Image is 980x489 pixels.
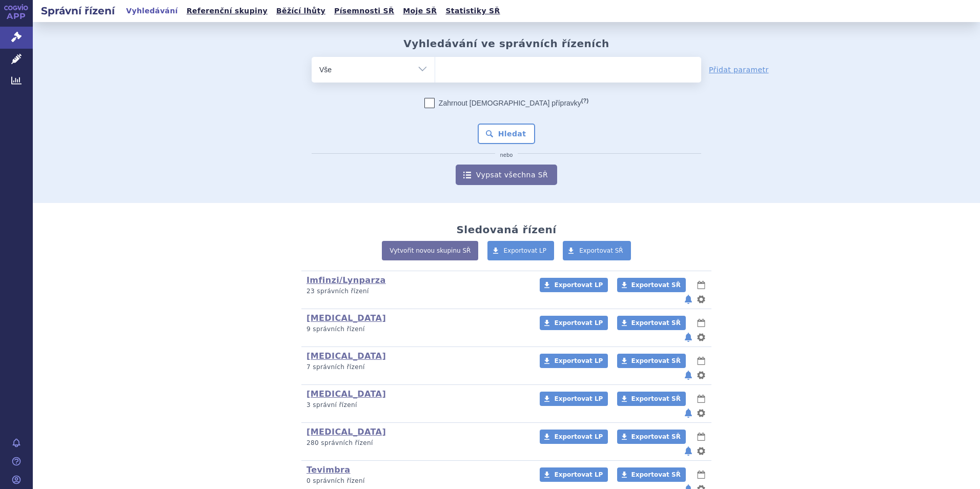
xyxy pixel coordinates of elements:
[696,369,706,381] button: nastavení
[554,281,603,289] span: Exportovat LP
[540,278,608,292] a: Exportovat LP
[540,354,608,368] a: Exportovat LP
[478,124,536,144] button: Hledat
[307,439,526,447] p: 280 správních řízení
[631,433,681,440] span: Exportovat SŘ
[424,98,588,108] label: Zahrnout [DEMOGRAPHIC_DATA] přípravky
[504,247,547,254] span: Exportovat LP
[554,357,603,364] span: Exportovat LP
[307,325,526,334] p: 9 správních řízení
[683,369,693,381] button: notifikace
[456,165,557,185] a: Vypsat všechna SŘ
[696,393,706,405] button: lhůty
[696,445,706,457] button: nastavení
[683,293,693,305] button: notifikace
[631,319,681,327] span: Exportovat SŘ
[563,241,631,260] a: Exportovat SŘ
[617,354,686,368] a: Exportovat SŘ
[683,445,693,457] button: notifikace
[554,471,603,478] span: Exportovat LP
[617,467,686,482] a: Exportovat SŘ
[487,241,555,260] a: Exportovat LP
[554,319,603,327] span: Exportovat LP
[400,4,440,18] a: Moje SŘ
[631,395,681,402] span: Exportovat SŘ
[631,357,681,364] span: Exportovat SŘ
[382,241,478,260] a: Vytvořit novou skupinu SŘ
[307,401,526,410] p: 3 správní řízení
[307,465,351,475] a: Tevimbra
[33,4,123,18] h2: Správní řízení
[456,223,556,236] h2: Sledovaná řízení
[683,407,693,419] button: notifikace
[442,4,503,18] a: Statistiky SŘ
[631,471,681,478] span: Exportovat SŘ
[696,279,706,291] button: lhůty
[540,316,608,330] a: Exportovat LP
[581,97,588,104] abbr: (?)
[554,433,603,440] span: Exportovat LP
[631,281,681,289] span: Exportovat SŘ
[273,4,329,18] a: Běžící lhůty
[540,430,608,444] a: Exportovat LP
[123,4,181,18] a: Vyhledávání
[307,427,386,437] a: [MEDICAL_DATA]
[579,247,623,254] span: Exportovat SŘ
[307,275,386,285] a: Imfinzi/Lynparza
[617,430,686,444] a: Exportovat SŘ
[554,395,603,402] span: Exportovat LP
[696,355,706,367] button: lhůty
[709,65,769,75] a: Přidat parametr
[696,317,706,329] button: lhůty
[683,331,693,343] button: notifikace
[617,392,686,406] a: Exportovat SŘ
[696,331,706,343] button: nastavení
[307,313,386,323] a: [MEDICAL_DATA]
[307,363,526,372] p: 7 správních řízení
[696,431,706,443] button: lhůty
[540,467,608,482] a: Exportovat LP
[331,4,397,18] a: Písemnosti SŘ
[403,37,609,50] h2: Vyhledávání ve správních řízeních
[307,287,526,296] p: 23 správních řízení
[696,293,706,305] button: nastavení
[307,389,386,399] a: [MEDICAL_DATA]
[540,392,608,406] a: Exportovat LP
[183,4,271,18] a: Referenční skupiny
[307,351,386,361] a: [MEDICAL_DATA]
[617,316,686,330] a: Exportovat SŘ
[307,477,526,485] p: 0 správních řízení
[617,278,686,292] a: Exportovat SŘ
[696,468,706,481] button: lhůty
[495,152,518,158] i: nebo
[696,407,706,419] button: nastavení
